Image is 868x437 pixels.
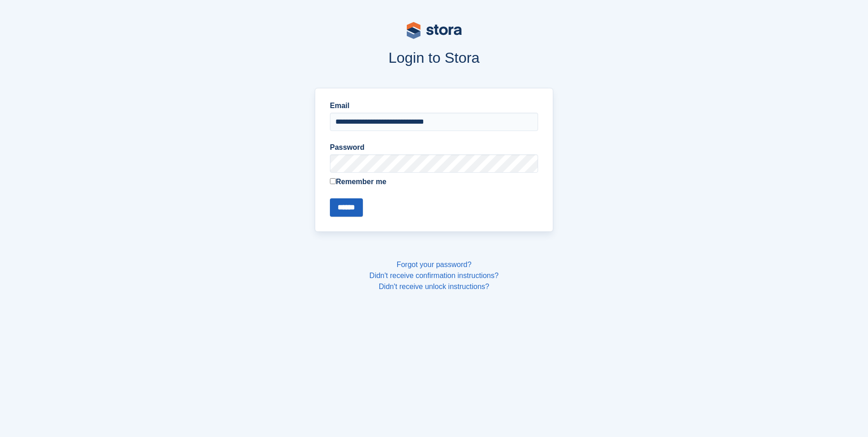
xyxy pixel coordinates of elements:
img: stora-logo-53a41332b3708ae10de48c4981b4e9114cc0af31d8433b30ea865607fb682f29.svg [407,22,462,39]
h1: Login to Stora [140,49,728,66]
a: Didn't receive unlock instructions? [379,283,489,290]
a: Forgot your password? [397,261,472,268]
input: Remember me [330,178,336,184]
label: Email [330,100,538,111]
label: Remember me [330,176,538,187]
label: Password [330,142,538,153]
a: Didn't receive confirmation instructions? [369,272,498,279]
